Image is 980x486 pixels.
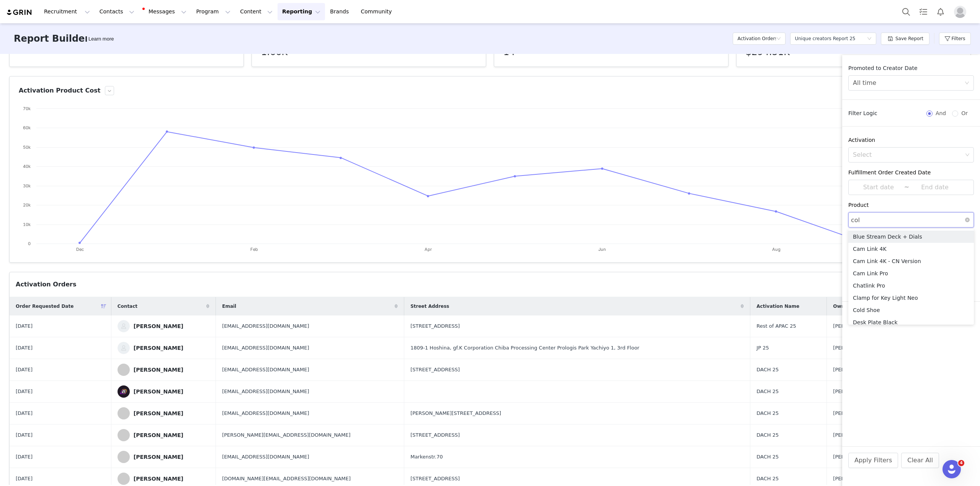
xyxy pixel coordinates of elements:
text: 40k [23,164,31,169]
span: [PERSON_NAME][STREET_ADDRESS] [410,410,501,417]
text: 50k [23,145,31,150]
button: Apply Filters [848,453,898,468]
text: 10k [23,222,31,227]
button: Content [235,3,277,20]
span: Promoted to Creator Date [848,65,918,71]
button: Clear All [901,453,939,468]
span: [PERSON_NAME][EMAIL_ADDRESS][DOMAIN_NAME] [222,431,350,439]
button: Program [191,3,235,20]
i: icon: down [965,153,970,158]
span: 4 [958,460,964,466]
img: 7cb2d5bc-474d-4def-b275-321fd6784a63--s.jpg [118,320,130,332]
span: [EMAIL_ADDRESS][DOMAIN_NAME] [222,410,309,417]
span: Contact [118,303,137,310]
span: [EMAIL_ADDRESS][DOMAIN_NAME] [222,453,309,461]
div: [PERSON_NAME] [134,432,183,438]
span: [PERSON_NAME] [GEOGRAPHIC_DATA] [833,431,928,439]
h3: Report Builder [14,32,89,46]
button: Reporting [278,3,325,20]
text: 20k [23,202,31,208]
div: Activation [848,136,974,144]
i: icon: down [965,81,969,86]
button: Search [898,3,915,20]
span: [DATE] [16,475,33,483]
div: Fulfillment Order Created Date [848,169,974,177]
span: [DATE] [16,431,33,439]
a: [PERSON_NAME] [118,451,209,463]
a: [PERSON_NAME] [118,407,209,419]
span: 1809-1 Hoshina, gf.K Corporation Chiba Processing Center Prologis Park Yachiyo 1, 3rd Floor [410,344,639,352]
div: [PERSON_NAME] [134,476,183,482]
i: icon: check [965,320,969,325]
a: [PERSON_NAME] [118,320,209,332]
a: [PERSON_NAME] [118,364,209,376]
span: DACH 25 [756,410,779,417]
button: Filters [939,33,971,45]
span: [DATE] [16,410,33,417]
span: Owner [833,303,850,310]
div: [PERSON_NAME] [134,323,183,329]
a: [PERSON_NAME] [118,385,209,398]
span: DACH 25 [756,388,779,395]
iframe: Intercom live chat [942,460,961,478]
i: icon: check [965,283,969,288]
i: icon: check [965,247,969,251]
span: [DATE] [16,453,33,461]
img: placeholder-profile.jpg [954,6,966,18]
span: [DATE] [16,388,33,395]
div: Select [853,151,962,159]
text: Dec [76,247,84,252]
span: And [933,110,949,116]
span: Or [958,110,971,116]
span: DACH 25 [756,431,779,439]
button: Messages [139,3,191,20]
div: All time [853,76,876,90]
div: Unique creators Report 25 [795,33,855,44]
a: [PERSON_NAME] [118,429,209,441]
div: [PERSON_NAME] [134,367,183,373]
span: [STREET_ADDRESS] [410,322,460,330]
li: Clamp for Key Light Neo [848,292,974,304]
text: 30k [23,183,31,189]
img: a9fa3beb-269b-4640-90f9-6e83e36db8c6.jpg [118,385,130,398]
span: DACH 25 [756,453,779,461]
span: [EMAIL_ADDRESS][DOMAIN_NAME] [222,344,309,352]
h3: Activation Product Cost [19,86,100,95]
img: grin logo [6,9,33,16]
a: [PERSON_NAME] [118,342,209,354]
button: Profile [949,6,974,18]
text: Feb [250,247,258,252]
text: Apr [425,247,432,252]
i: icon: check [965,234,969,239]
span: [DATE] [16,322,33,330]
img: 39a8acd0-6381-4702-ac20-97aeb19e1279--s.jpg [118,342,130,354]
a: Community [356,3,400,20]
span: Markenstr.70 [410,453,443,461]
span: Rest of APAC 25 [756,322,796,330]
span: [PERSON_NAME] [GEOGRAPHIC_DATA] [833,388,928,395]
span: [PERSON_NAME] [GEOGRAPHIC_DATA] [833,475,928,483]
span: [DATE] [16,344,33,352]
input: Start date [853,182,904,192]
span: [PERSON_NAME] [GEOGRAPHIC_DATA] [833,453,928,461]
text: 70k [23,106,31,111]
span: Street Address [410,303,449,310]
i: icon: down [776,36,781,42]
i: icon: check [965,308,969,312]
span: [DOMAIN_NAME][EMAIL_ADDRESS][DOMAIN_NAME] [222,475,351,483]
span: DACH 25 [756,366,779,374]
text: Aug [772,247,781,252]
span: JP 25 [756,344,769,352]
li: Cam Link 4K [848,243,974,255]
div: Product [848,201,974,209]
span: Email [222,303,236,310]
input: End date [909,182,960,192]
a: Brands [325,3,356,20]
div: Tooltip anchor [87,35,115,43]
a: [PERSON_NAME] [118,473,209,485]
span: [DATE] [16,366,33,374]
i: icon: close-circle [965,218,970,222]
li: Cam Link 4K - CN Version [848,255,974,267]
span: Activation Name [756,303,799,310]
